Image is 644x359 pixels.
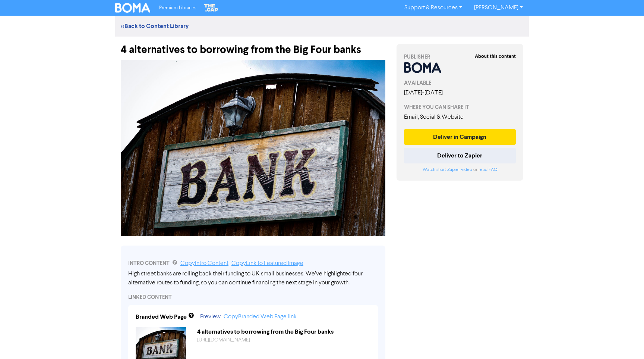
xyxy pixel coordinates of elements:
a: Copy Intro Content [180,260,228,266]
a: Support & Resources [398,2,468,14]
div: 4 alternatives to borrowing from the Big Four banks [121,37,385,56]
a: [URL][DOMAIN_NAME] [197,337,250,343]
div: INTRO CONTENT [128,259,378,268]
strong: About this content [475,53,516,59]
a: Watch short Zapier video [423,168,472,172]
a: Preview [200,314,221,320]
a: read FAQ [479,168,497,172]
img: The Gap [203,3,220,13]
img: BOMA Logo [115,3,150,13]
iframe: Chat Widget [607,323,644,359]
div: Branded Web Page [136,312,187,321]
div: AVAILABLE [404,79,516,87]
div: Email, Social & Website [404,113,516,122]
div: High street banks are rolling back their funding to UK small businesses. We’ve highlighted four a... [128,269,378,287]
div: https://public2.bomamarketing.com/cp/6M2i5DVG4rvY01FTWJhEqf?sa=JDr9FRFp [192,336,376,344]
a: Copy Link to Featured Image [231,260,303,266]
div: WHERE YOU CAN SHARE IT [404,103,516,111]
div: 4 alternatives to borrowing from the Big Four banks [192,327,376,336]
a: Copy Branded Web Page link [224,314,297,320]
div: [DATE] - [DATE] [404,88,516,97]
span: Premium Libraries: [159,6,197,10]
button: Deliver in Campaign [404,129,516,145]
div: LINKED CONTENT [128,293,378,301]
a: <<Back to Content Library [121,22,189,30]
button: Deliver to Zapier [404,148,516,163]
div: or [404,166,516,173]
a: [PERSON_NAME] [468,2,529,14]
div: PUBLISHER [404,53,516,61]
